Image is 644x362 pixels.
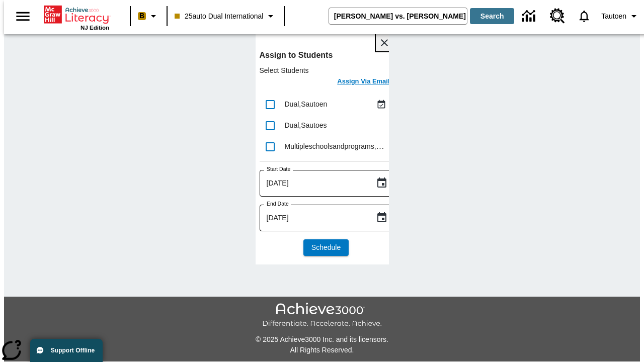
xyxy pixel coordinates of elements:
[303,239,349,256] button: Schedule
[4,345,640,355] p: All Rights Reserved.
[601,11,626,22] span: Tautoen
[262,303,382,328] img: Achieve3000 Differentiate Accelerate Achieve
[260,170,368,197] input: MMMM-DD-YYYY
[4,334,640,345] p: © 2025 Achieve3000 Inc. and its licensors.
[260,65,393,75] p: Select Students
[260,48,393,62] h6: Assign to Students
[372,173,392,193] button: Choose date, selected date is Sep 29, 2025
[44,5,109,25] a: Home
[285,142,403,150] span: Multipleschoolsandprograms , Sautoen
[285,141,389,152] div: Multipleschoolsandprograms, Sautoen
[8,2,38,31] button: Open side menu
[597,7,644,25] button: Profile/Settings
[30,339,103,362] button: Support Offline
[376,34,393,51] button: Close
[285,99,374,110] div: Dual, Sautoen
[337,76,389,87] h6: Assign Via Email
[267,165,290,173] label: Start Date
[544,3,571,30] a: Resource Center, Will open in new tab
[470,8,514,24] button: Search
[51,347,95,354] span: Support Offline
[571,3,597,29] a: Notifications
[285,100,328,108] span: Dual , Sautoen
[171,7,281,25] button: Class: 25auto Dual International, Select your class
[374,97,389,112] button: Assigned Sep 29 to Sep 29
[44,4,109,31] div: Home
[372,208,392,228] button: Choose date, selected date is Sep 29, 2025
[175,11,263,22] span: 25auto Dual International
[139,10,144,22] span: B
[285,121,327,129] span: Dual , Sautoes
[256,30,389,264] div: lesson details
[260,205,368,231] input: MMMM-DD-YYYY
[334,75,392,90] button: Assign Via Email
[80,25,109,31] span: NJ Edition
[285,120,389,131] div: Dual, Sautoes
[311,242,341,253] span: Schedule
[134,7,164,25] button: Boost Class color is peach. Change class color
[516,3,544,30] a: Data Center
[267,200,289,208] label: End Date
[329,8,467,24] input: search field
